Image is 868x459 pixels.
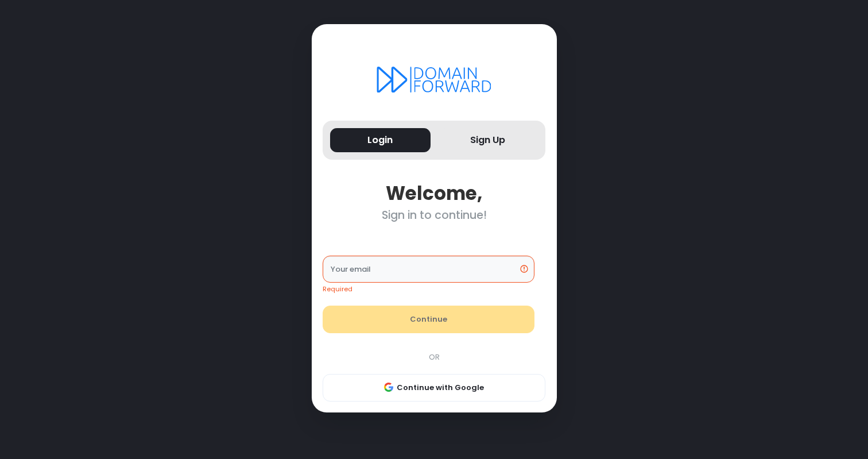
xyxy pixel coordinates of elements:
[323,209,545,222] div: Sign in to continue!
[317,352,551,363] div: OR
[323,182,545,205] div: Welcome,
[438,128,538,153] button: Sign Up
[330,128,431,153] button: Login
[323,284,534,294] div: Required
[323,374,545,402] button: Continue with Google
